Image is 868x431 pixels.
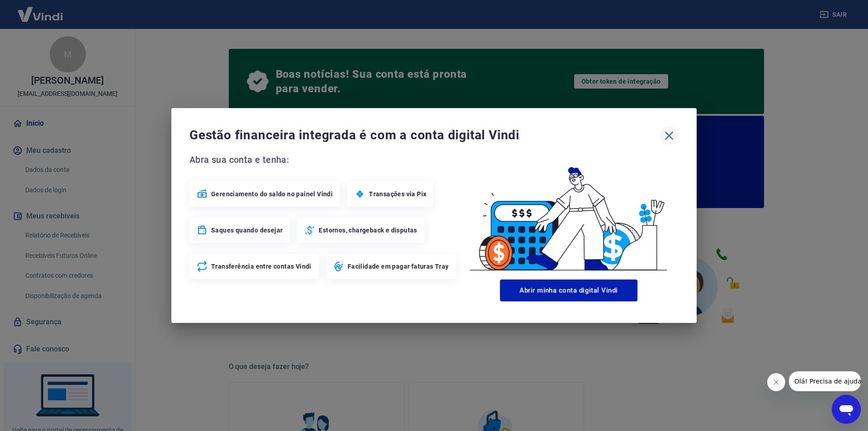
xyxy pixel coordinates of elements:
[211,189,333,199] span: Gerenciamento do saldo no painel Vindi
[369,189,426,199] span: Transações via Pix
[211,226,283,235] span: Saques quando desejar
[459,152,679,276] img: Good Billing
[211,262,311,271] span: Transferência entre contas Vindi
[348,262,449,271] span: Facilidade em pagar faturas Tray
[789,371,861,391] iframe: Mensagem da empresa
[189,126,660,144] span: Gestão financeira integrada é com a conta digital Vindi
[500,279,637,301] button: Abrir minha conta digital Vindi
[189,152,459,167] span: Abra sua conta e tenha:
[319,226,417,235] span: Estornos, chargeback e disputas
[767,373,785,391] iframe: Fechar mensagem
[5,6,76,14] span: Olá! Precisa de ajuda?
[832,395,861,424] iframe: Botão para abrir a janela de mensagens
